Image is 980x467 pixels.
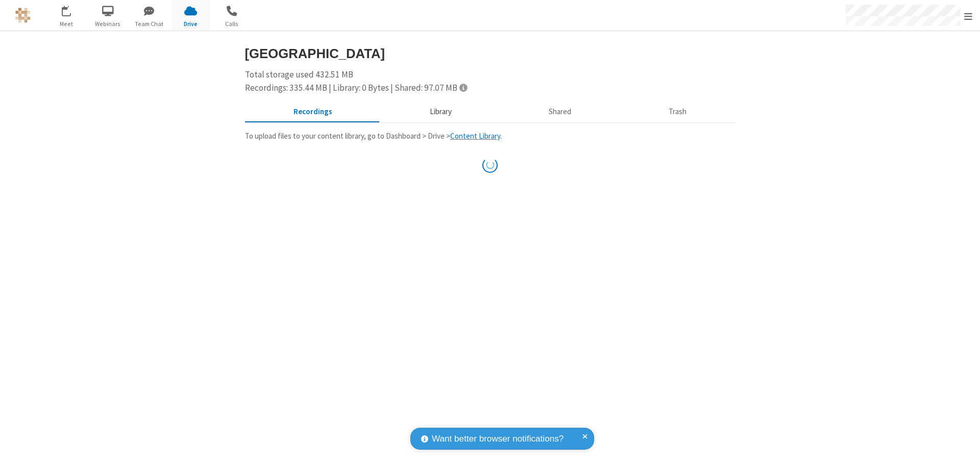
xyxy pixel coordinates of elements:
button: Shared during meetings [500,102,620,122]
div: Total storage used 432.51 MB [245,68,736,94]
button: Content library [381,102,500,122]
span: Want better browser notifications? [432,432,563,446]
div: 17 [67,6,77,13]
span: Drive [171,19,210,29]
h3: [GEOGRAPHIC_DATA] [245,46,736,61]
div: Recordings: 335.44 MB | Library: 0 Bytes | Shared: 97.07 MB [245,82,736,95]
span: Team Chat [130,19,168,29]
span: Totals displayed include files that have been moved to the trash. [459,83,467,92]
p: To upload files to your content library, go to Dashboard > Drive > . [245,131,736,142]
button: Recorded meetings [245,102,381,122]
span: Meet [47,19,86,29]
a: Content Library [450,131,500,141]
img: QA Selenium DO NOT DELETE OR CHANGE [15,8,31,23]
span: Webinars [89,19,127,29]
span: Calls [213,19,251,29]
button: Trash [620,102,736,122]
